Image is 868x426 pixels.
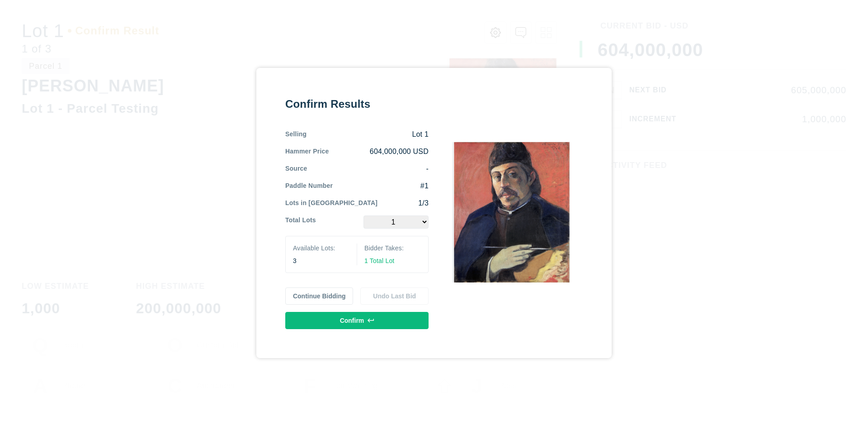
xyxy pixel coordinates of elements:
div: Paddle Number [285,181,333,191]
span: 1 Total Lot [364,257,394,264]
div: Confirm Results [285,97,429,111]
div: Source [285,164,307,174]
div: 1/3 [377,198,429,208]
div: Total Lots [285,215,316,229]
div: Selling [285,129,307,139]
button: Continue Bidding [285,287,354,305]
div: Available Lots: [293,244,349,253]
div: - [307,164,429,174]
div: #1 [333,181,429,191]
div: Hammer Price [285,147,329,157]
div: 604,000,000 USD [329,147,429,157]
button: Undo Last Bid [360,287,429,305]
div: Lot 1 [307,129,429,139]
div: Lots in [GEOGRAPHIC_DATA] [285,198,377,208]
button: Confirm [285,312,429,329]
div: 3 [293,256,349,265]
div: Bidder Takes: [364,244,421,253]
